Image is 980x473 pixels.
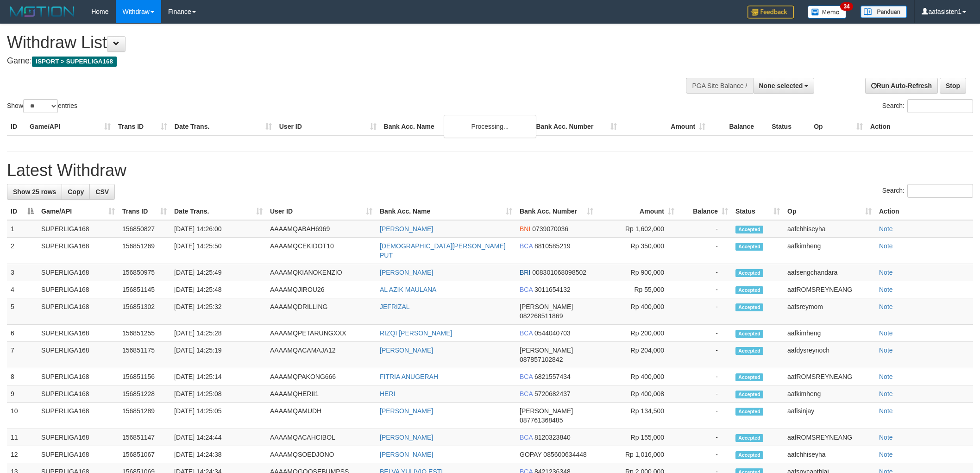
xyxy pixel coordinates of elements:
td: aafkimheng [784,325,875,342]
span: BCA [520,390,533,397]
td: Rp 1,602,000 [597,220,678,238]
td: Rp 350,000 [597,238,678,264]
span: BNI [520,225,530,233]
td: Rp 204,000 [597,342,678,368]
td: 156851145 [119,281,170,298]
a: RIZQI [PERSON_NAME] [380,329,452,337]
img: Button%20Memo.svg [808,6,847,19]
td: AAAAMQHERII1 [266,385,376,403]
th: Action [875,203,973,220]
a: Run Auto-Refresh [865,78,938,94]
th: Balance: activate to sort column ascending [678,203,732,220]
td: 11 [7,429,38,446]
td: - [678,403,732,429]
td: - [678,429,732,446]
span: Accepted [735,286,763,294]
th: Trans ID [114,118,171,135]
th: Bank Acc. Number [532,118,621,135]
a: Note [879,225,893,233]
label: Search: [882,99,973,113]
td: SUPERLIGA168 [38,385,119,403]
th: Game/API: activate to sort column ascending [38,203,119,220]
td: aafsreymom [784,298,875,325]
span: Copy 087857102842 to clipboard [520,356,563,363]
td: - [678,325,732,342]
td: AAAAMQAMUDH [266,403,376,429]
td: 6 [7,325,38,342]
img: Feedback.jpg [748,6,794,19]
a: Note [879,303,893,310]
span: BCA [520,373,533,380]
th: ID: activate to sort column descending [7,203,38,220]
span: Accepted [735,243,763,251]
td: Rp 200,000 [597,325,678,342]
th: Date Trans. [171,118,276,135]
th: User ID [276,118,380,135]
td: SUPERLIGA168 [38,281,119,298]
div: PGA Site Balance / [686,78,753,94]
span: Show 25 rows [13,188,56,196]
select: Showentries [23,99,58,113]
td: 156851289 [119,403,170,429]
input: Search: [907,99,973,113]
td: 2 [7,238,38,264]
span: Accepted [735,434,763,442]
td: 8 [7,368,38,385]
span: Copy 6821557434 to clipboard [534,373,571,380]
td: - [678,238,732,264]
span: Accepted [735,226,763,233]
th: Status [768,118,810,135]
div: Processing... [444,115,536,138]
a: [DEMOGRAPHIC_DATA][PERSON_NAME] PUT [380,242,506,259]
span: Accepted [735,303,763,311]
h1: Withdraw List [7,33,644,52]
td: - [678,385,732,403]
label: Show entries [7,99,77,113]
a: AL AZIK MAULANA [380,286,436,293]
td: [DATE] 14:25:32 [170,298,266,325]
td: aafkimheng [784,238,875,264]
span: BCA [520,434,533,441]
td: SUPERLIGA168 [38,264,119,281]
a: JEFRIZAL [380,303,410,310]
span: Accepted [735,408,763,416]
span: None selected [759,82,803,89]
a: Note [879,347,893,354]
td: AAAAMQKIANOKENZIO [266,264,376,281]
td: - [678,342,732,368]
td: [DATE] 14:25:28 [170,325,266,342]
th: Amount [621,118,709,135]
span: Accepted [735,373,763,381]
td: Rp 900,000 [597,264,678,281]
td: 3 [7,264,38,281]
td: [DATE] 14:25:49 [170,264,266,281]
td: 156851255 [119,325,170,342]
span: Copy 008301068098502 to clipboard [532,269,586,276]
span: [PERSON_NAME] [520,303,573,310]
th: Bank Acc. Name: activate to sort column ascending [376,203,516,220]
td: Rp 134,500 [597,403,678,429]
td: aafdysreynoch [784,342,875,368]
td: - [678,446,732,463]
td: 7 [7,342,38,368]
td: AAAAMQPETARUNGXXX [266,325,376,342]
a: Note [879,242,893,250]
a: Note [879,286,893,293]
td: 5 [7,298,38,325]
a: Copy [62,184,90,200]
span: Copy 085600634448 to clipboard [543,451,586,458]
td: SUPERLIGA168 [38,298,119,325]
span: Copy 5720682437 to clipboard [534,390,571,397]
td: 156851067 [119,446,170,463]
th: Op [810,118,867,135]
th: Op: activate to sort column ascending [784,203,875,220]
td: aafROMSREYNEANG [784,368,875,385]
a: CSV [89,184,115,200]
td: 4 [7,281,38,298]
a: [PERSON_NAME] [380,451,433,458]
th: Bank Acc. Number: activate to sort column ascending [516,203,597,220]
th: ID [7,118,26,135]
a: [PERSON_NAME] [380,407,433,415]
a: [PERSON_NAME] [380,434,433,441]
a: FITRIA ANUGERAH [380,373,438,380]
